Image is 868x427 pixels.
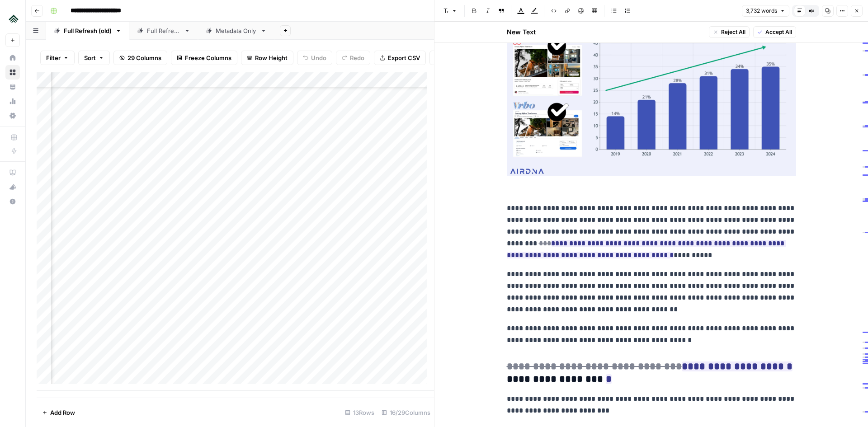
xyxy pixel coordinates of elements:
a: Full Refresh [129,22,198,40]
img: Uplisting Logo [5,10,22,27]
span: Add Row [50,408,75,417]
div: Metadata Only [216,26,257,35]
span: Redo [350,53,364,62]
span: Row Height [255,53,288,62]
a: Your Data [5,80,20,94]
a: Home [5,51,20,65]
span: Filter [46,53,61,62]
button: Row Height [241,51,293,65]
span: Accept All [765,28,792,36]
button: Redo [336,51,370,65]
div: What's new? [6,180,19,194]
button: Reject All [709,26,750,38]
button: Filter [40,51,75,65]
button: 3,732 words [742,5,789,17]
button: Accept All [753,26,796,38]
button: Add Row [37,405,80,420]
button: Workspace: Uplisting [5,7,20,30]
span: Sort [84,53,96,62]
div: Full Refresh (old) [64,26,112,35]
span: Export CSV [388,53,420,62]
button: Export CSV [374,51,426,65]
div: Full Refresh [147,26,180,35]
div: 13 Rows [341,405,378,420]
a: Metadata Only [198,22,274,40]
span: Undo [311,53,326,62]
button: 29 Columns [113,51,167,65]
button: Undo [297,51,332,65]
span: 3,732 words [746,7,777,15]
a: Browse [5,65,20,80]
a: Full Refresh (old) [46,22,129,40]
button: Sort [78,51,110,65]
button: Help + Support [5,194,20,209]
a: Usage [5,94,20,108]
span: Reject All [721,28,745,36]
a: AirOps Academy [5,165,20,180]
button: What's new? [5,180,20,194]
h2: New Text [507,28,536,37]
div: 16/29 Columns [378,405,434,420]
span: 29 Columns [127,53,161,62]
a: Settings [5,108,20,123]
button: Freeze Columns [171,51,237,65]
span: Freeze Columns [185,53,231,62]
